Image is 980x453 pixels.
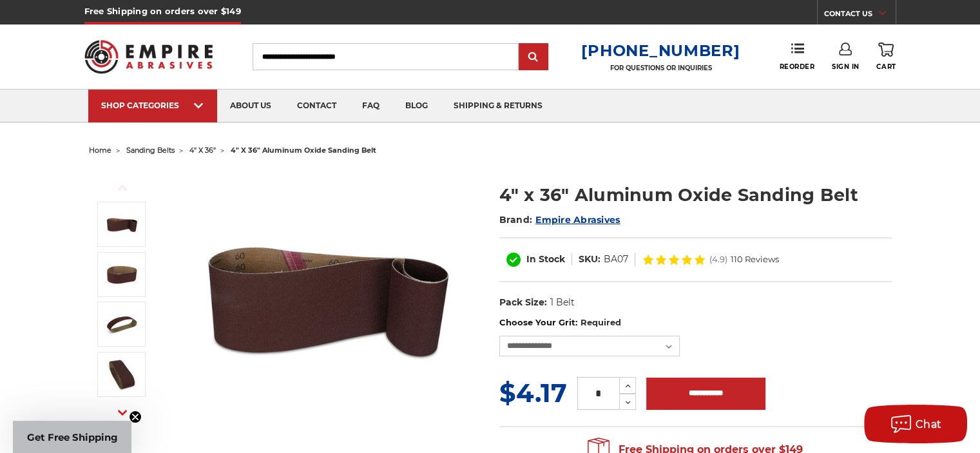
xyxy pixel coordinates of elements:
a: 4" x 36" [189,146,216,155]
span: In Stock [526,253,565,265]
label: Choose Your Grit: [499,316,892,329]
a: faq [349,90,392,122]
h1: 4" x 36" Aluminum Oxide Sanding Belt [499,182,892,207]
dt: SKU: [579,253,600,266]
img: 4" x 36" Aluminum Oxide Sanding Belt [199,169,457,427]
dd: 1 Belt [550,296,574,309]
span: Reorder [779,63,814,71]
dd: BA07 [604,253,628,266]
p: FOR QUESTIONS OR INQUIRIES [581,64,740,72]
img: Empire Abrasives [84,32,213,82]
img: 4" x 36" AOX Sanding Belt [106,258,138,291]
a: Reorder [779,43,814,70]
dt: Pack Size: [499,296,547,309]
a: contact [284,90,349,122]
span: (4.9) [709,255,727,264]
a: home [89,146,111,155]
div: Get Free ShippingClose teaser [13,421,131,453]
span: $4.17 [499,377,567,409]
span: Sign In [832,63,860,71]
a: CONTACT US [824,6,896,24]
a: about us [217,90,284,122]
img: 4" x 36" Aluminum Oxide Sanding Belt [106,208,138,240]
small: Required [580,317,620,327]
span: Cart [876,63,896,71]
img: 4" x 36" Sanding Belt - Aluminum Oxide [106,308,138,340]
a: shipping & returns [441,90,555,122]
button: Next [107,398,138,426]
div: SHOP CATEGORIES [101,101,204,110]
span: 4" x 36" aluminum oxide sanding belt [231,146,376,155]
span: 110 Reviews [731,255,779,264]
button: Chat [864,405,967,443]
input: Submit [521,44,546,70]
span: Brand: [499,214,533,226]
a: sanding belts [126,146,175,155]
a: Empire Abrasives [535,214,620,226]
span: Chat [916,418,942,430]
a: Cart [876,43,896,71]
button: Previous [107,174,138,202]
a: [PHONE_NUMBER] [581,41,740,60]
span: Get Free Shipping [27,431,118,443]
button: Close teaser [129,410,142,423]
img: 4" x 36" Sanding Belt - AOX [106,358,138,390]
a: blog [392,90,441,122]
